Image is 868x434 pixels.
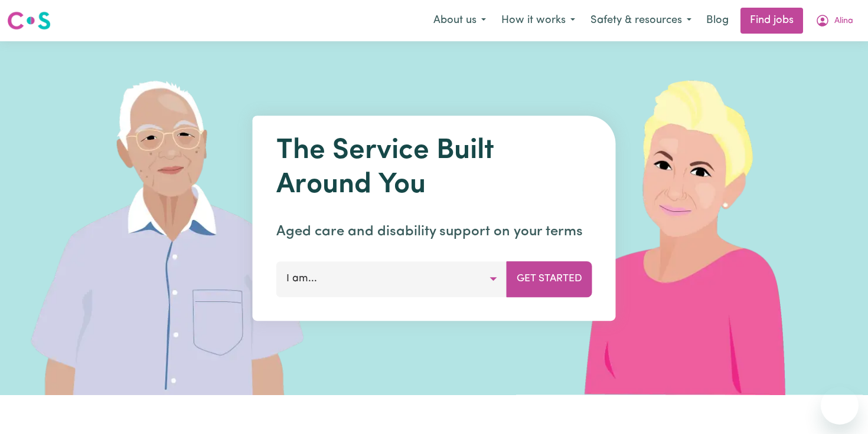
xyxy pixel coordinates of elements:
[821,387,859,425] iframe: Button to launch messaging window
[7,10,51,31] img: Careseekers logo
[7,7,51,34] a: Careseekers logo
[507,261,592,297] button: Get Started
[740,8,803,34] a: Find jobs
[834,15,853,28] span: Alina
[583,8,699,33] button: Safety & resources
[276,221,592,242] p: Aged care and disability support on your terms
[808,8,861,33] button: My Account
[426,8,494,33] button: About us
[276,134,592,202] h1: The Service Built Around You
[494,8,583,33] button: How it works
[699,8,736,34] a: Blog
[276,261,507,297] button: I am...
